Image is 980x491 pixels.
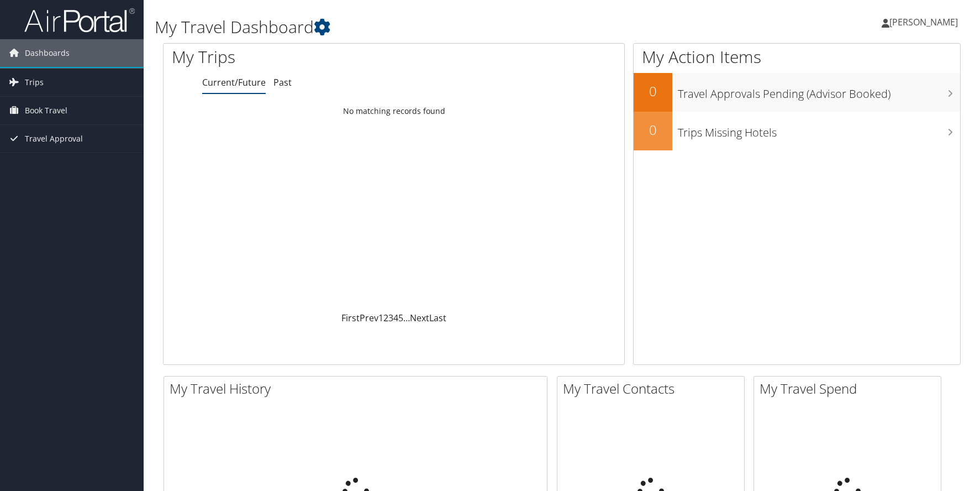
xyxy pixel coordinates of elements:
a: Next [410,312,429,324]
a: [PERSON_NAME] [882,6,969,39]
a: 0Travel Approvals Pending (Advisor Booked) [634,73,960,112]
a: 4 [393,312,398,324]
h1: My Action Items [634,45,960,69]
a: Current/Future [202,76,266,88]
h2: My Travel Spend [760,379,941,398]
h2: My Travel History [170,379,547,398]
h3: Travel Approvals Pending (Advisor Booked) [678,81,960,102]
span: … [403,312,410,324]
a: 2 [383,312,388,324]
span: Trips [25,69,44,96]
h2: My Travel Contacts [563,379,744,398]
h1: My Trips [172,45,424,69]
h2: 0 [634,121,672,139]
a: 5 [398,312,403,324]
h2: 0 [634,82,672,101]
span: [PERSON_NAME] [889,16,958,28]
a: Prev [360,312,378,324]
td: No matching records found [164,101,624,121]
span: Travel Approval [25,125,83,153]
a: 3 [388,312,393,324]
a: First [341,312,360,324]
span: Dashboards [25,39,70,67]
a: 1 [378,312,383,324]
a: Past [273,76,292,88]
a: Last [429,312,446,324]
a: 0Trips Missing Hotels [634,112,960,150]
span: Book Travel [25,97,67,124]
h3: Trips Missing Hotels [678,119,960,140]
h1: My Travel Dashboard [155,15,698,39]
img: airportal-logo.png [24,7,135,33]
